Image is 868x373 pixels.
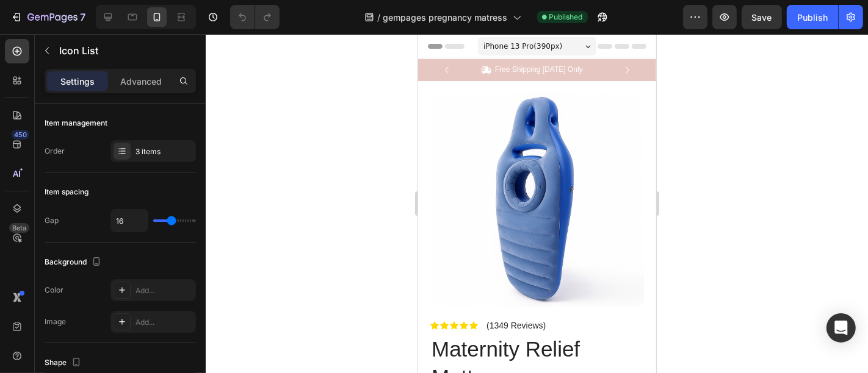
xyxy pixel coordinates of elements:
[45,254,104,271] div: Background
[59,43,191,58] p: Icon List
[12,300,226,358] h1: Maternity Relief Mattress
[549,12,583,23] span: Published
[45,285,63,296] div: Color
[136,317,193,328] div: Add...
[378,11,381,24] span: /
[752,12,772,23] span: Save
[230,5,280,29] div: Undo/Redo
[12,130,29,140] div: 450
[45,118,107,129] div: Item management
[45,355,84,371] div: Shape
[45,146,65,157] div: Order
[787,5,838,29] button: Publish
[383,11,508,24] span: gempages pregnancy matress
[9,223,29,233] div: Beta
[826,313,856,343] div: Open Intercom Messenger
[111,210,148,232] input: Auto
[418,34,656,373] iframe: Design area
[60,75,95,88] p: Settings
[136,146,193,157] div: 3 items
[45,187,89,197] div: Item spacing
[45,215,59,226] div: Gap
[742,5,782,29] button: Save
[797,11,828,24] div: Publish
[120,75,162,88] p: Advanced
[45,316,66,327] div: Image
[136,285,193,296] div: Add...
[5,5,91,29] button: 7
[80,10,85,24] p: 7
